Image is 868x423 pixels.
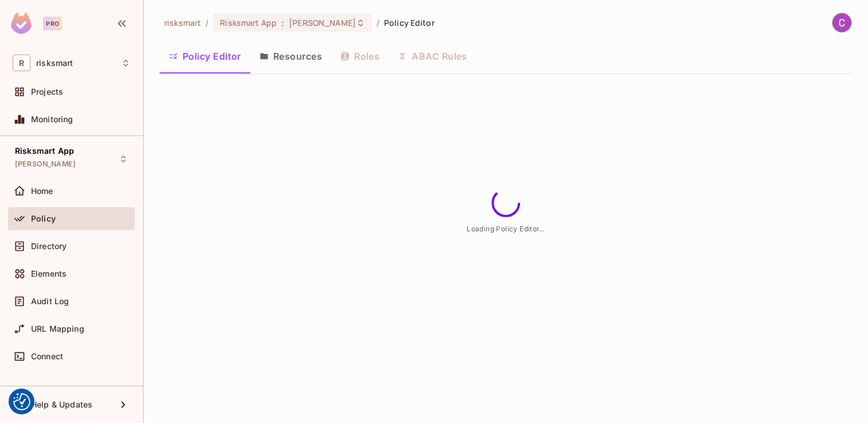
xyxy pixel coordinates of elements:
[36,59,73,68] span: Workspace: risksmart
[206,17,208,28] li: /
[31,115,73,124] span: Monitoring
[31,242,67,251] span: Directory
[31,400,92,409] span: Help & Updates
[15,160,76,169] span: [PERSON_NAME]
[31,269,67,278] span: Elements
[13,393,30,410] button: Consent Preferences
[13,55,30,71] span: R
[31,352,63,361] span: Connect
[43,17,62,30] div: Pro
[281,18,285,28] span: :
[289,17,356,28] span: [PERSON_NAME]
[15,146,74,156] span: Risksmart App
[160,42,250,71] button: Policy Editor
[467,224,545,232] span: Loading Policy Editor...
[220,17,277,28] span: Risksmart App
[13,393,30,410] img: Revisit consent button
[384,17,435,28] span: Policy Editor
[31,87,63,96] span: Projects
[11,13,32,34] img: SReyMgAAAABJRU5ErkJggg==
[250,42,331,71] button: Resources
[31,324,84,333] span: URL Mapping
[31,187,53,196] span: Home
[31,214,56,223] span: Policy
[31,297,69,306] span: Audit Log
[832,13,851,32] img: Chris Roughley
[377,17,379,28] li: /
[164,17,201,28] span: the active workspace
